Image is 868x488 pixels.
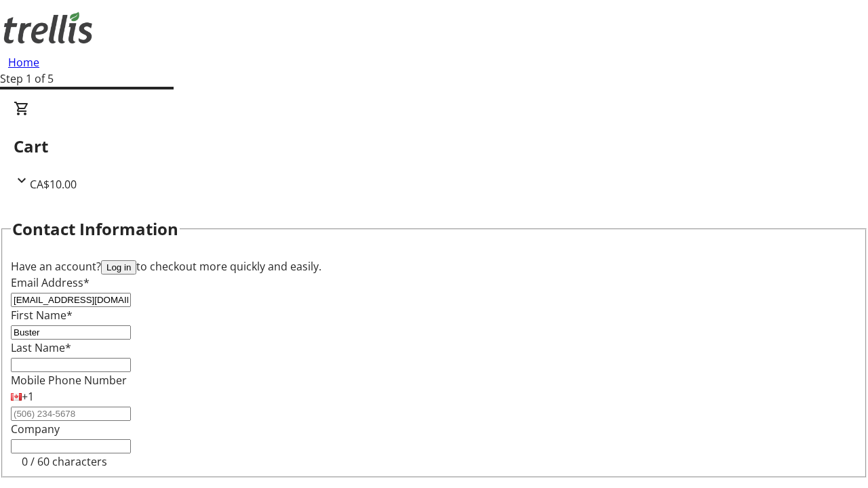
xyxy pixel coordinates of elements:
[12,217,178,241] h2: Contact Information
[22,454,107,469] tr-character-limit: 0 / 60 characters
[11,275,90,290] label: Email Address*
[11,407,131,421] input: (506) 234-5678
[11,258,857,274] div: Have an account? to checkout more quickly and easily.
[11,308,73,323] label: First Name*
[14,100,854,192] div: CartCA$10.00
[11,422,60,436] label: Company
[11,373,127,388] label: Mobile Phone Number
[11,340,71,355] label: Last Name*
[30,177,77,192] span: CA$10.00
[14,134,854,159] h2: Cart
[101,260,136,274] button: Log in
